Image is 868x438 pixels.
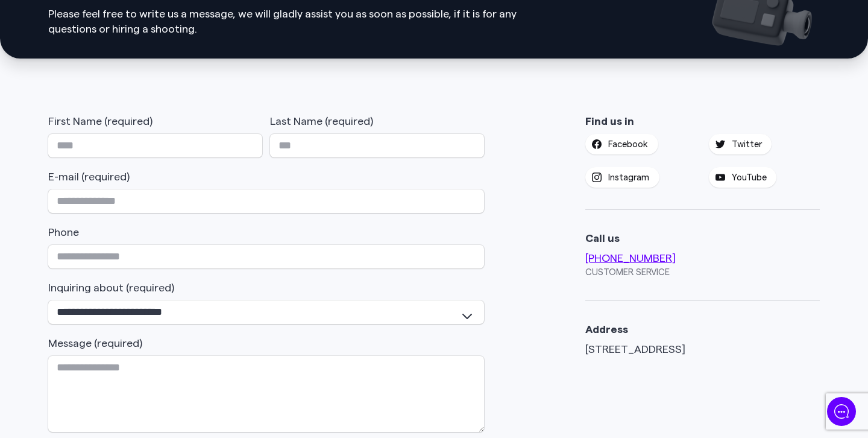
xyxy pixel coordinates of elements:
[585,323,820,336] p: Address
[270,115,373,128] label: Last Name (required)
[827,397,856,426] iframe: gist-messenger-bubble-iframe
[585,134,658,155] a: Facebook
[48,170,130,183] label: E-mail (required)
[48,337,142,350] label: Message (required)
[709,167,777,188] a: YouTube
[585,232,820,245] p: Call us
[585,267,820,279] p: Customer Service
[709,134,772,155] a: Twitter
[608,173,649,183] span: Instagram
[585,343,820,356] address: [STREET_ADDRESS]
[48,115,153,128] label: First Name (required)
[732,139,762,150] span: Twitter
[585,115,820,128] p: Find us in
[48,226,79,239] label: Phone
[18,19,37,39] img: Company Logo
[585,253,676,264] a: [PHONE_NUMBER]
[78,182,145,192] span: New conversation
[18,74,223,93] h1: How can we help...
[732,173,767,183] span: YouTube
[18,95,223,153] h2: Welcome to RealtyFlow . Let's chat — Start a new conversation below.
[608,139,648,150] span: Facebook
[19,175,222,199] button: New conversation
[48,281,174,294] label: Inquiring about (required)
[101,360,153,368] span: We run on Gist
[48,7,552,37] p: Please feel free to write us a message, we will gladly assist you as soon as possible, if it is f...
[585,167,659,188] a: Instagram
